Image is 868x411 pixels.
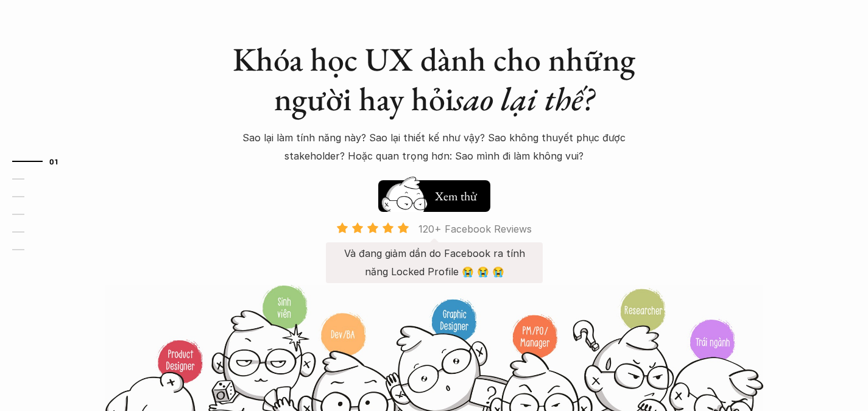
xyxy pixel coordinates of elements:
[12,154,70,169] a: 01
[378,174,490,212] a: Xem thử
[221,128,647,166] p: Sao lại làm tính năng này? Sao lại thiết kế như vậy? Sao không thuyết phục được stakeholder? Hoặc...
[326,222,543,283] a: 120+ Facebook ReviewsVà đang giảm dần do Facebook ra tính năng Locked Profile 😭 😭 😭
[454,77,594,120] em: sao lại thế?
[433,188,478,205] h5: Xem thử
[418,220,532,238] p: 120+ Facebook Reviews
[221,40,647,119] h1: Khóa học UX dành cho những người hay hỏi
[49,157,58,166] strong: 01
[338,244,531,281] p: Và đang giảm dần do Facebook ra tính năng Locked Profile 😭 😭 😭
